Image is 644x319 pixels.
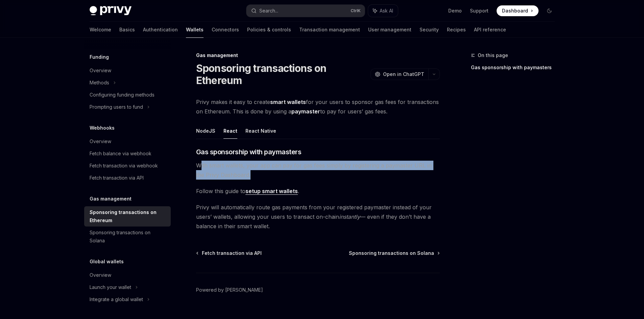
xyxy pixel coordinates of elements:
div: Fetch transaction via webhook [90,162,158,170]
a: paymaster [291,108,320,115]
div: Methods [90,79,109,87]
a: Sponsoring transactions on Solana [84,227,171,247]
span: With smart wallets, your app can pay for gas fees simply by registering a paymaster URL in the Pr... [196,161,440,180]
a: Fetch transaction via API [197,250,262,257]
h5: Gas management [90,195,132,203]
a: Policies & controls [247,22,291,38]
button: Search...CtrlK [246,5,365,17]
a: User management [368,22,411,38]
button: Ask AI [368,5,398,17]
span: Dashboard [502,7,528,14]
div: Launch your wallet [90,283,131,291]
button: Toggle dark mode [544,5,555,16]
a: Basics [119,22,135,38]
a: Authentication [143,22,178,38]
span: Privy makes it easy to create for your users to sponsor gas fees for transactions on Ethereum. Th... [196,97,440,116]
span: On this page [478,51,508,59]
button: NodeJS [196,123,215,139]
a: Dashboard [497,5,539,16]
div: Fetch balance via webhook [90,150,151,158]
h5: Funding [90,53,109,61]
a: Connectors [212,22,239,38]
div: Prompting users to fund [90,103,143,111]
span: Gas sponsorship with paymasters [196,147,302,157]
div: Sponsoring transactions on Ethereum [90,208,167,224]
a: Configuring funding methods [84,89,171,101]
div: Overview [90,271,111,279]
a: Gas sponsorship with paymasters [471,62,560,73]
div: Integrate a global wallet [90,295,143,303]
button: React [223,123,237,139]
div: Overview [90,67,111,75]
strong: smart wallets [270,99,306,105]
a: Sponsoring transactions on Solana [349,250,439,257]
a: Overview [84,135,171,148]
a: Fetch transaction via webhook [84,160,171,172]
h5: Global wallets [90,258,124,266]
a: API reference [474,22,506,38]
span: Open in ChatGPT [383,71,424,78]
a: Wallets [186,22,204,38]
span: Ask AI [380,7,393,14]
div: Configuring funding methods [90,91,154,99]
span: Sponsoring transactions on Solana [349,250,434,257]
a: Powered by [PERSON_NAME] [196,287,263,293]
span: Ctrl K [351,8,361,14]
a: Overview [84,64,171,77]
span: Privy will automatically route gas payments from your registered paymaster instead of your users’... [196,203,440,231]
div: Sponsoring transactions on Solana [90,229,167,245]
button: React Native [245,123,276,139]
a: Fetch transaction via API [84,172,171,184]
div: Overview [90,137,111,145]
em: instantly [339,213,360,220]
a: Demo [448,7,462,14]
a: Security [420,22,439,38]
div: Search... [259,7,278,15]
a: Welcome [90,22,111,38]
span: Fetch transaction via API [202,250,262,257]
a: Recipes [447,22,466,38]
a: Support [470,7,488,14]
h5: Webhooks [90,124,115,132]
a: Overview [84,269,171,281]
h1: Sponsoring transactions on Ethereum [196,62,368,86]
a: Transaction management [299,22,360,38]
div: Gas management [196,52,440,59]
a: Fetch balance via webhook [84,148,171,160]
a: setup smart wallets [245,188,298,195]
div: Fetch transaction via API [90,174,144,182]
button: Open in ChatGPT [371,69,428,80]
span: Follow this guide to . [196,186,440,196]
a: Sponsoring transactions on Ethereum [84,206,171,227]
img: dark logo [90,6,132,16]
